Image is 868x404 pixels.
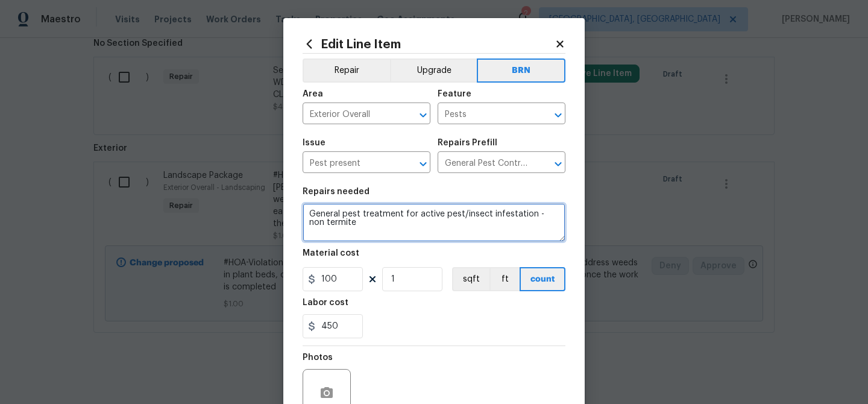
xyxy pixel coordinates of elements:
[438,90,471,98] h5: Feature
[303,139,325,147] h5: Issue
[303,188,370,196] h5: Repairs needed
[438,139,497,147] h5: Repairs Prefill
[303,37,555,51] h2: Edit Line Item
[390,58,477,83] button: Upgrade
[489,267,520,291] button: ft
[303,58,390,83] button: Repair
[415,156,432,172] button: Open
[477,58,565,83] button: BRN
[303,203,565,242] textarea: General pest treatment for active pest/insect infestation - non termite
[303,249,359,257] h5: Material cost
[520,267,565,291] button: count
[303,353,333,362] h5: Photos
[550,107,567,124] button: Open
[550,156,567,172] button: Open
[303,90,323,98] h5: Area
[303,298,348,307] h5: Labor cost
[452,267,489,291] button: sqft
[415,107,432,124] button: Open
